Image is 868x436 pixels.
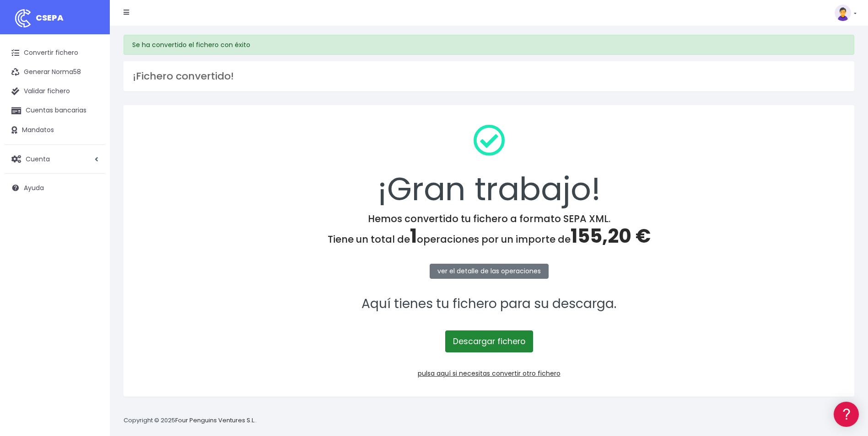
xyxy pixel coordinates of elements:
[9,64,174,72] div: Información general
[9,116,174,130] a: Formatos
[9,234,174,248] a: API
[5,43,105,63] a: Convertir fichero
[835,5,851,21] img: profile
[9,130,174,144] a: Problemas habituales
[135,294,842,314] p: Aquí tienes tu fichero para su descarga.
[11,7,34,30] img: logo
[133,70,845,82] h3: ¡Fichero convertido!
[5,82,105,101] a: Validar fichero
[24,183,44,192] span: Ayuda
[36,12,64,23] span: CSEPA
[5,178,105,197] a: Ayuda
[9,245,174,261] button: Contáctanos
[9,219,174,228] div: Programadores
[9,158,174,172] a: Perfiles de empresas
[9,78,174,92] a: Información general
[124,35,854,55] div: Se ha convertido el fichero con éxito
[126,263,176,272] a: POWERED BY ENCHANT
[5,149,105,169] a: Cuenta
[410,223,417,250] span: 1
[571,223,651,250] span: 155,20 €
[5,101,105,120] a: Cuentas bancarias
[135,213,842,248] h4: Hemos convertido tu fichero a formato SEPA XML. Tiene un total de operaciones por un importe de
[430,264,549,279] a: ver el detalle de las operaciones
[26,154,50,163] span: Cuenta
[9,101,174,110] div: Convertir ficheros
[418,369,561,378] a: pulsa aquí si necesitas convertir otro fichero
[5,121,105,140] a: Mandatos
[175,416,255,425] a: Four Penguins Ventures S.L.
[9,144,174,158] a: Videotutoriales
[9,196,174,210] a: General
[124,416,257,425] p: Copyright © 2025 .
[5,63,105,82] a: Generar Norma58
[9,181,174,190] div: Facturación
[135,117,842,213] div: ¡Gran trabajo!
[445,330,533,352] a: Descargar fichero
